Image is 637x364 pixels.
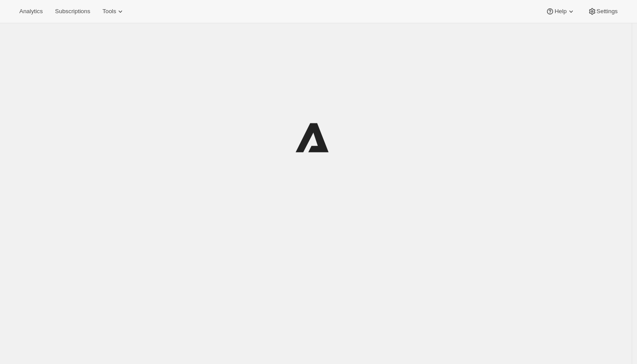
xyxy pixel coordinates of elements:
span: Help [554,8,566,15]
span: Settings [597,8,618,15]
button: Tools [97,5,130,18]
button: Subscriptions [50,5,95,18]
button: Analytics [14,5,48,18]
button: Help [540,5,580,18]
span: Analytics [19,8,43,15]
button: Settings [583,5,623,18]
span: Tools [102,8,116,15]
span: Subscriptions [55,8,90,15]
